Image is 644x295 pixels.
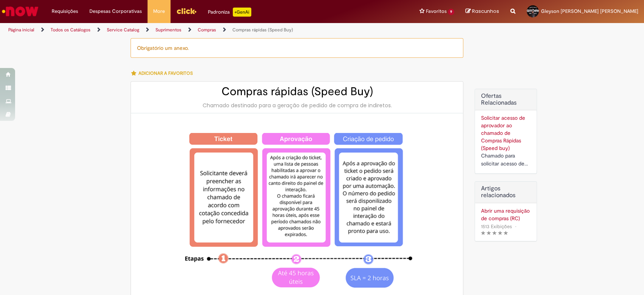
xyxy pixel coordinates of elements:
[52,8,78,15] span: Requisições
[481,93,531,106] h2: Ofertas Relacionadas
[466,8,499,15] a: Rascunhos
[233,8,251,17] p: +GenAi
[131,65,197,81] button: Adicionar a Favoritos
[481,114,525,151] a: Solicitar acesso de aprovador ao chamado de Compras Rápidas (Speed buy)
[472,8,499,15] span: Rascunhos
[131,38,463,58] div: Obrigatório um anexo.
[176,5,197,17] img: click_logo_yellow_360x200.png
[481,223,512,230] span: 1513 Exibições
[426,8,446,15] span: Favoritos
[138,70,192,76] span: Adicionar a Favoritos
[1,4,40,19] img: ServiceNow
[448,9,454,15] span: 9
[6,23,424,37] ul: Trilhas de página
[481,152,531,168] div: Chamado para solicitar acesso de aprovador ao ticket de Speed buy
[155,27,181,33] a: Suprimentos
[208,8,251,17] div: Padroniza
[51,27,91,33] a: Todos os Catálogos
[153,8,165,15] span: More
[198,27,216,33] a: Compras
[481,207,531,222] a: Abrir uma requisição de compras (RC)
[107,27,139,33] a: Service Catalog
[475,89,537,174] div: Ofertas Relacionadas
[8,27,34,33] a: Página inicial
[89,8,142,15] span: Despesas Corporativas
[481,185,531,199] h3: Artigos relacionados
[513,221,518,232] span: •
[138,85,455,98] h2: Compras rápidas (Speed Buy)
[541,8,638,14] span: Gleyson [PERSON_NAME] [PERSON_NAME]
[232,27,293,33] a: Compras rápidas (Speed Buy)
[138,102,455,109] div: Chamado destinado para a geração de pedido de compra de indiretos.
